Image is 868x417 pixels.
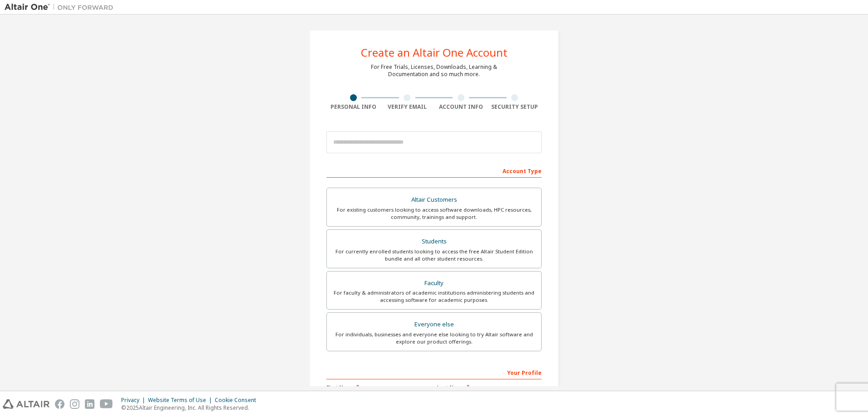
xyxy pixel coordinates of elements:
[121,404,261,412] p: © 2025 Altair Engineering, Inc. All Rights Reserved.
[332,194,536,206] div: Altair Customers
[332,318,536,331] div: Everyone else
[380,103,434,111] div: Verify Email
[326,103,380,111] div: Personal Info
[121,397,148,404] div: Privacy
[100,399,113,409] img: youtube.svg
[332,235,536,248] div: Students
[3,399,49,409] img: altair_logo.svg
[55,399,64,409] img: facebook.svg
[85,399,94,409] img: linkedin.svg
[361,47,508,58] div: Create an Altair One Account
[70,399,79,409] img: instagram.svg
[332,277,536,290] div: Faculty
[5,3,118,12] img: Altair One
[326,365,542,379] div: Your Profile
[371,63,497,78] div: For Free Trials, Licenses, Downloads, Learning & Documentation and so much more.
[488,103,542,111] div: Security Setup
[332,289,536,304] div: For faculty & administrators of academic institutions administering students and accessing softwa...
[215,397,261,404] div: Cookie Consent
[332,331,536,345] div: For individuals, businesses and everyone else looking to try Altair software and explore our prod...
[148,397,215,404] div: Website Terms of Use
[326,384,431,391] label: First Name
[332,248,536,262] div: For currently enrolled students looking to access the free Altair Student Edition bundle and all ...
[437,384,542,391] label: Last Name
[434,103,488,111] div: Account Info
[326,163,542,178] div: Account Type
[332,206,536,221] div: For existing customers looking to access software downloads, HPC resources, community, trainings ...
